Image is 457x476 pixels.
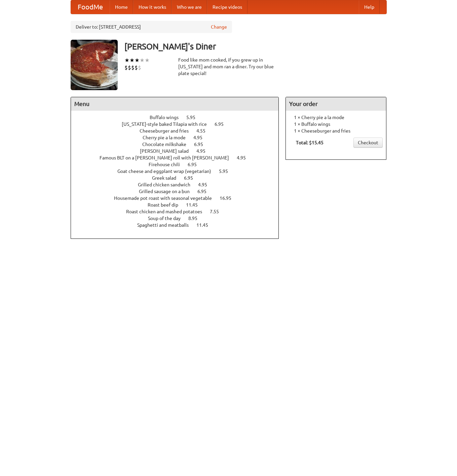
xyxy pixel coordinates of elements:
span: 7.55 [210,209,226,214]
li: 1 × Cherry pie a la mode [289,114,383,121]
a: Soup of the day 8.95 [148,216,210,221]
li: $ [124,64,128,71]
a: Change [211,24,227,30]
span: 5.95 [219,169,235,174]
a: Cherry pie a la mode 4.95 [143,135,215,140]
a: Grilled sausage on a bun 6.95 [139,189,219,194]
span: Firehouse chili [149,162,187,167]
span: Soup of the day [148,216,187,221]
a: Firehouse chili 6.95 [149,162,209,167]
a: Spaghetti and meatballs 11.45 [137,222,221,228]
span: 4.95 [198,182,214,187]
span: Spaghetti and meatballs [137,222,195,228]
span: Buffalo wings [150,115,185,120]
img: angular.jpg [71,40,118,90]
a: Roast chicken and mashed potatoes 7.55 [126,209,231,214]
span: 4.95 [193,135,209,140]
span: Greek salad [152,175,183,181]
div: Food like mom cooked, if you grew up in [US_STATE] and mom ran a diner. Try our blue plate special! [178,57,279,77]
a: Buffalo wings 5.95 [150,115,208,120]
h4: Your order [286,97,386,111]
span: Housemade pot roast with seasonal vegetable [114,195,219,201]
span: 5.95 [186,115,202,120]
span: 6.95 [197,189,213,194]
a: How it works [133,0,172,14]
span: Roast beef dip [148,202,185,208]
span: [US_STATE]-style baked Tilapia with rice [122,121,214,127]
span: Famous BLT on a [PERSON_NAME] roll with [PERSON_NAME] [100,155,236,160]
h3: [PERSON_NAME]'s Diner [124,40,387,53]
span: 6.95 [215,121,230,127]
span: Grilled chicken sandwich [138,182,197,187]
span: 11.45 [186,202,204,208]
li: ★ [145,57,150,64]
a: Chocolate milkshake 6.95 [142,142,216,147]
a: [PERSON_NAME] salad 4.95 [140,148,218,154]
a: Home [110,0,133,14]
a: Greek salad 6.95 [152,175,205,181]
span: Cheeseburger and fries [140,128,195,134]
li: 1 × Cheeseburger and fries [289,127,383,134]
li: ★ [140,57,145,64]
a: Grilled chicken sandwich 4.95 [138,182,220,187]
li: $ [138,64,141,71]
span: 8.95 [188,216,204,221]
span: Goat cheese and eggplant wrap (vegetarian) [117,169,218,174]
a: Recipe videos [207,0,247,14]
span: 4.55 [196,128,212,134]
li: $ [135,64,138,71]
h4: Menu [71,97,279,111]
span: 16.95 [220,195,238,201]
li: $ [131,64,135,71]
span: Cherry pie a la mode [143,135,192,140]
span: 11.45 [196,222,215,228]
a: Help [359,0,380,14]
a: Famous BLT on a [PERSON_NAME] roll with [PERSON_NAME] 4.95 [100,155,258,160]
a: Checkout [353,138,383,148]
span: 6.95 [194,142,210,147]
li: $ [128,64,131,71]
li: ★ [124,57,129,64]
span: 4.95 [237,155,253,160]
div: Deliver to: [STREET_ADDRESS] [71,21,232,33]
span: 6.95 [184,175,200,181]
span: 4.95 [196,148,212,154]
a: Who we are [172,0,207,14]
span: 6.95 [188,162,203,167]
a: Roast beef dip 11.45 [148,202,210,208]
span: Chocolate milkshake [142,142,193,147]
a: FoodMe [71,0,110,14]
a: Goat cheese and eggplant wrap (vegetarian) 5.95 [117,169,240,174]
a: Cheeseburger and fries 4.55 [140,128,218,134]
span: Grilled sausage on a bun [139,189,196,194]
b: Total: $15.45 [296,140,323,145]
a: Housemade pot roast with seasonal vegetable 16.95 [114,195,244,201]
li: 1 × Buffalo wings [289,121,383,127]
span: [PERSON_NAME] salad [140,148,195,154]
li: ★ [129,57,135,64]
li: ★ [135,57,140,64]
a: [US_STATE]-style baked Tilapia with rice 6.95 [122,121,236,127]
span: Roast chicken and mashed potatoes [126,209,209,214]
